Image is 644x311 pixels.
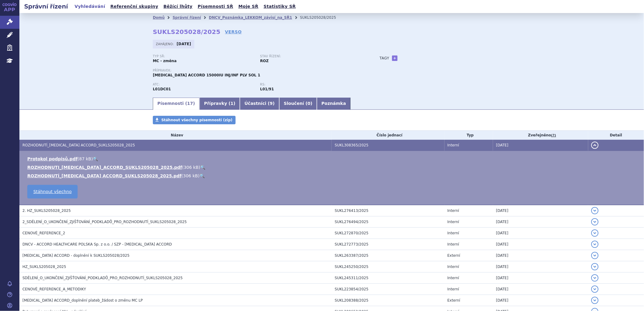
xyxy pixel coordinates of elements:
[591,229,599,237] button: detail
[19,2,73,11] h2: Správní řízení
[173,15,201,20] a: Správní řízení
[260,87,274,91] strong: bleomycin
[236,2,260,11] a: Moje SŘ
[260,83,361,86] p: RS:
[27,164,638,170] li: ( )
[279,98,317,110] a: Sloučení (0)
[153,98,200,110] a: Písemnosti (17)
[27,156,78,161] a: Protokol podpisů.pdf
[22,265,66,269] span: HZ_SUKLS205028_2025
[225,29,242,35] a: VERSO
[591,252,599,259] button: detail
[22,287,86,291] span: CENOVÉ_REFERENCE_A_METODIKY
[448,276,459,280] span: Interní
[317,98,351,110] a: Poznámka
[332,140,444,151] td: SUKL308365/2025
[153,73,260,77] span: [MEDICAL_DATA] ACCORD 15000IU INJ/INF PLV SOL 1
[448,265,459,269] span: Interní
[332,239,444,250] td: SUKL272773/2025
[591,286,599,293] button: detail
[448,209,459,213] span: Interní
[209,15,292,20] a: DNCV_Poznámka_LEKKOM_závisí_na_SŘ1
[200,98,240,110] a: Přípravky (1)
[93,156,98,161] a: 🔍
[591,218,599,226] button: detail
[22,143,135,147] span: ROZHODNUTÍ_BLEOMYCIN ACCORD_SUKLS205028_2025
[448,287,459,291] span: Interní
[493,250,588,261] td: [DATE]
[22,276,183,280] span: SDĚLENÍ_O_UKONČENÍ_ZJIŠŤOVÁNÍ_PODKLADŮ_PRO_ROZHODNUTÍ_SUKLS205028_2025
[300,13,344,22] li: SUKLS205028/2025
[27,173,638,179] li: ( )
[187,101,193,106] span: 17
[27,185,78,199] a: Stáhnout všechno
[493,239,588,250] td: [DATE]
[591,297,599,304] button: detail
[22,242,172,246] span: DNCV - ACCORD HEALTHCARE POLSKA Sp. z o.o. / SZP - BLEOMYCIN ACCORD
[332,228,444,239] td: SUKL272870/2025
[153,55,254,58] p: Typ SŘ:
[153,87,171,91] strong: BLEOMYCIN
[230,101,233,106] span: 1
[493,131,588,140] th: Zveřejněno
[22,298,143,303] span: BLEOMYCIN ACCORD_doplnění plateb_žádost o změnu MC LP
[448,231,459,235] span: Interní
[200,165,205,170] a: 🔍
[448,220,459,224] span: Interní
[153,116,236,124] a: Stáhnout všechny písemnosti (zip)
[448,242,459,246] span: Interní
[591,207,599,214] button: detail
[332,261,444,273] td: SUKL245250/2025
[551,133,556,138] abbr: (?)
[22,253,129,258] span: BLEOMYCIN ACCORD - doplnění k SUKLS205028/2025
[27,156,638,162] li: ( )
[153,15,165,20] a: Domů
[493,216,588,228] td: [DATE]
[177,42,191,46] strong: [DATE]
[27,173,181,178] a: ROZHODNUTÍ_[MEDICAL_DATA] ACCORD_SUKLS205028_2025.pdf
[332,131,444,140] th: Číslo jednací
[262,2,297,11] a: Statistiky SŘ
[22,209,71,213] span: 2. HZ_SUKLS205028_2025
[332,284,444,295] td: SUKL223854/2025
[493,228,588,239] td: [DATE]
[332,273,444,284] td: SUKL245311/2025
[73,2,107,11] a: Vyhledávání
[153,28,220,35] strong: SUKLS205028/2025
[493,273,588,284] td: [DATE]
[493,205,588,216] td: [DATE]
[161,118,233,122] span: Stáhnout všechny písemnosti (zip)
[493,284,588,295] td: [DATE]
[200,173,205,178] a: 🔍
[332,295,444,306] td: SUKL208388/2025
[448,298,460,303] span: Externí
[591,142,599,149] button: detail
[162,2,194,11] a: Běžící lhůty
[153,69,367,72] p: Přípravek:
[22,220,187,224] span: 2_SDĚLENÍ_O_UKONČENÍ_ZJIŠŤOVÁNÍ_PODKLADŮ_PRO_ROZHODNUTÍ_SUKLS205028_2025
[493,261,588,273] td: [DATE]
[444,131,493,140] th: Typ
[448,143,459,147] span: Interní
[591,241,599,248] button: detail
[591,274,599,282] button: detail
[392,55,397,61] a: +
[196,2,235,11] a: Písemnosti SŘ
[448,253,460,258] span: Externí
[591,263,599,270] button: detail
[156,42,175,46] span: Zahájeno:
[380,55,389,62] h3: Tagy
[240,98,279,110] a: Účastníci (9)
[588,131,644,140] th: Detail
[183,173,198,178] span: 306 kB
[109,2,160,11] a: Referenční skupiny
[332,250,444,261] td: SUKL263387/2025
[22,231,65,235] span: CENOVÉ_REFERENCE_2
[260,59,269,63] strong: ROZ
[27,165,182,170] a: ROZHODNUTI_[MEDICAL_DATA]_ACCORD_SUKLS205028_2025.pdf
[332,205,444,216] td: SUKL276413/2025
[153,83,254,86] p: ATC:
[153,59,176,63] strong: MC - změna
[19,131,332,140] th: Název
[493,140,588,151] td: [DATE]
